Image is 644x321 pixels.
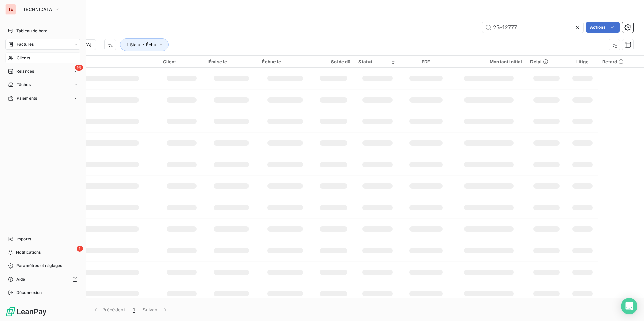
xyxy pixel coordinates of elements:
span: Tâches [17,82,31,88]
a: Imports [5,234,80,244]
div: Statut [358,59,396,64]
span: Relances [16,68,34,74]
button: Actions [586,22,620,33]
span: Statut : Échu [130,42,156,47]
div: Délai [530,59,562,64]
img: Logo LeanPay [5,306,47,317]
span: Factures [17,41,34,47]
button: Statut : Échu [120,38,169,51]
div: PDF [405,59,447,64]
a: Tâches [5,79,80,90]
input: Rechercher [482,22,583,33]
span: Aide [16,276,25,282]
span: Notifications [16,249,41,255]
a: Tableau de bord [5,26,80,36]
span: Paramètres et réglages [16,263,62,269]
button: 1 [129,302,139,317]
span: Déconnexion [16,290,42,296]
a: 16Relances [5,66,80,77]
div: Client [163,59,201,64]
span: Tableau de bord [16,28,47,34]
div: Échue le [262,59,308,64]
button: Suivant [139,302,173,317]
span: Imports [16,236,31,242]
div: TE [5,4,16,15]
a: Paiements [5,93,80,104]
span: Clients [17,55,30,61]
span: 16 [75,65,83,71]
a: Clients [5,52,80,63]
a: Paramètres et réglages [5,260,80,271]
span: Paiements [17,95,37,101]
span: TECHNIDATA [23,7,52,12]
div: Émise le [208,59,254,64]
div: Open Intercom Messenger [621,298,637,314]
span: 1 [133,306,135,313]
a: Aide [5,274,80,285]
a: Factures [5,39,80,50]
span: 1 [77,246,83,252]
div: Litige [571,59,594,64]
div: Solde dû [316,59,350,64]
div: Montant initial [455,59,522,64]
button: Précédent [88,302,129,317]
div: Retard [602,59,640,64]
